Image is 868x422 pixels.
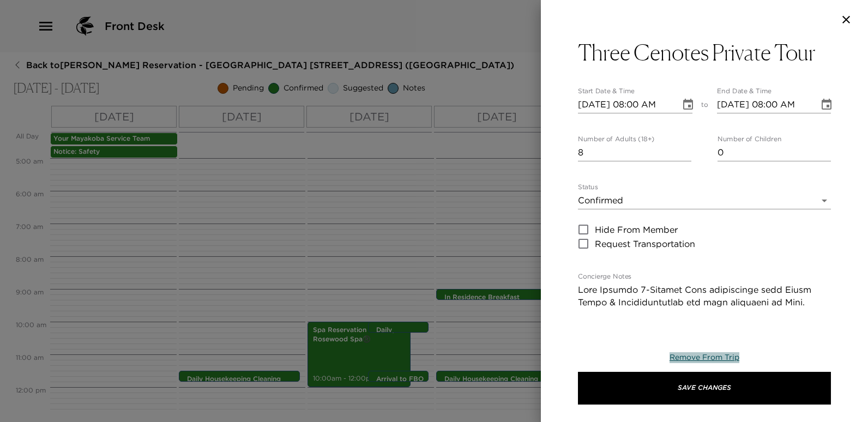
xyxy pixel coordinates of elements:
button: Three Cenotes Private Tour [578,39,831,65]
label: Concierge Notes [578,272,631,281]
button: Remove From Trip [670,352,739,363]
div: Confirmed [578,192,831,209]
input: MM/DD/YYYY hh:mm aa [578,96,673,113]
h3: Three Cenotes Private Tour [578,39,815,65]
span: to [701,100,708,113]
label: Number of Adults (18+) [578,135,654,144]
label: Status [578,183,598,192]
button: Save Changes [578,372,831,405]
button: Choose date, selected date is Oct 10, 2025 [677,94,699,116]
span: Request Transportation [595,237,695,250]
label: Start Date & Time [578,87,635,96]
span: Remove From Trip [670,352,739,362]
label: End Date & Time [717,87,771,96]
input: MM/DD/YYYY hh:mm aa [717,96,812,113]
span: Hide From Member [595,223,678,236]
label: Number of Children [718,135,781,144]
button: Choose date, selected date is Oct 10, 2025 [816,94,837,116]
